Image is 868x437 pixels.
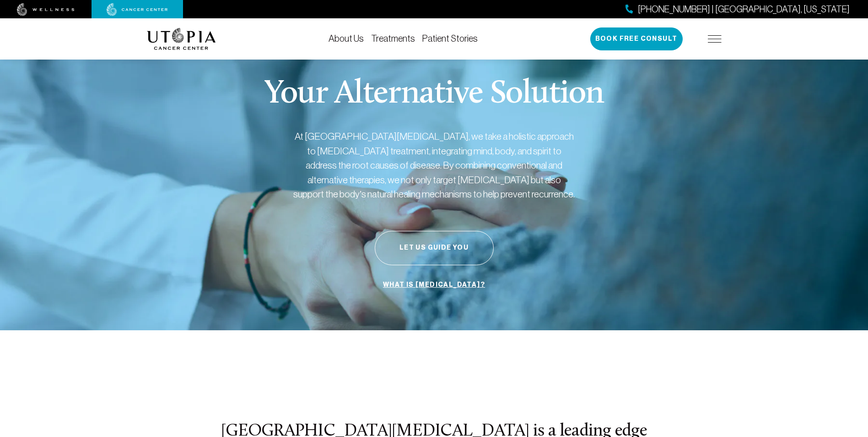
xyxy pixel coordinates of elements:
[381,276,487,294] a: What is [MEDICAL_DATA]?
[292,129,576,202] p: At [GEOGRAPHIC_DATA][MEDICAL_DATA], we take a holistic approach to [MEDICAL_DATA] treatment, inte...
[375,231,494,265] button: Let Us Guide You
[264,78,604,111] p: Your Alternative Solution
[590,27,683,50] button: Book Free Consult
[17,3,75,16] img: wellness
[422,33,478,44] a: Patient Stories
[329,33,364,44] a: About Us
[147,28,216,50] img: logo
[708,35,722,43] img: icon-hamburger
[638,3,850,16] span: [PHONE_NUMBER] | [GEOGRAPHIC_DATA], [US_STATE]
[625,3,850,16] a: [PHONE_NUMBER] | [GEOGRAPHIC_DATA], [US_STATE]
[371,33,415,44] a: Treatments
[107,3,168,16] img: cancer center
